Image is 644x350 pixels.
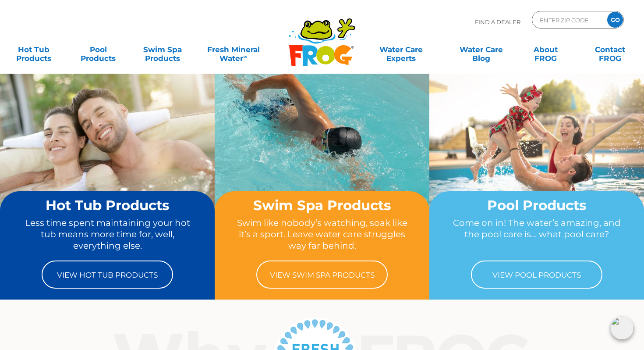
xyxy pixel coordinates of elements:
p: Swim like nobody’s watching, soak like it’s a sport. Leave water care struggles way far behind. [231,217,413,252]
a: View Hot Tub Products [42,261,173,289]
a: Hot TubProducts [9,41,59,58]
a: Fresh MineralWater∞ [202,41,265,58]
a: Swim SpaProducts [138,41,188,58]
h2: Pool Products [446,198,627,213]
h2: Swim Spa Products [231,198,413,213]
p: Come on in! The water’s amazing, and the pool care is… what pool care? [446,217,627,252]
a: AboutFROG [520,41,570,58]
a: Water CareBlog [456,41,506,58]
input: Zip Code Form [539,14,598,26]
a: PoolProducts [73,41,123,58]
a: Water CareExperts [361,41,442,58]
a: View Pool Products [471,261,602,289]
p: Less time spent maintaining your hot tub means more time for, well, everything else. [17,217,198,252]
img: home-banner-swim-spa-short [215,73,429,234]
input: GO [607,12,623,28]
img: home-banner-pool-short [429,73,644,234]
sup: ∞ [243,53,247,60]
p: Find A Dealer [475,11,520,33]
a: View Swim Spa Products [256,261,388,289]
img: openIcon [611,317,633,339]
a: ContactFROG [585,41,635,58]
h2: Hot Tub Products [17,198,198,213]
